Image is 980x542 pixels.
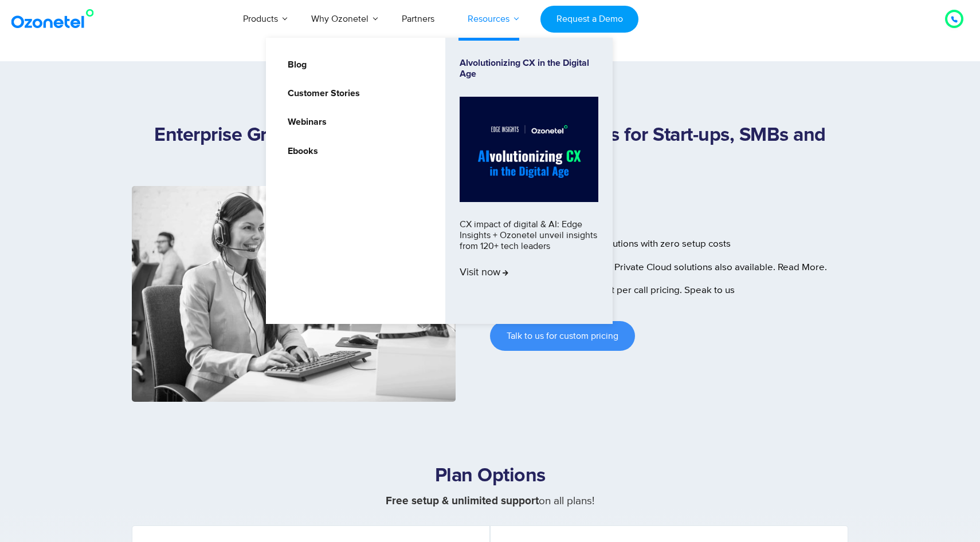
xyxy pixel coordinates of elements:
a: Request a Demo [540,6,638,33]
span: Visit now [460,267,508,279]
a: Ebooks [280,144,320,159]
span: on all plans! [386,494,594,508]
a: Customer Stories [280,86,362,101]
a: Talk to us for custom pricing [490,321,635,351]
h1: Enterprise Grade Solution with Attractive Pricing Plans for Start-ups, SMBs and Enterprises. [132,124,848,169]
a: Customised Hybrid and Private Cloud solutions also available. Read More. [490,260,848,275]
strong: Free setup & unlimited support [386,496,539,507]
span: Customised Hybrid and Private Cloud solutions also available. Read More. [509,260,827,275]
h2: Plan Options [132,465,848,488]
span: Talk to us for custom pricing [507,331,618,341]
img: Alvolutionizing.jpg [460,97,598,202]
a: Webinars [280,115,328,129]
span: DID number solutions at per call pricing. Speak to us [509,283,735,298]
a: Alvolutionizing CX in the Digital AgeCX impact of digital & AI: Edge Insights + Ozonetel unveil i... [460,58,598,304]
a: Blog [280,58,308,72]
a: Plug and Play Cloud Solutions with zero setup costs [490,237,848,252]
span: Plug and Play Cloud Solutions with zero setup costs [509,237,731,252]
